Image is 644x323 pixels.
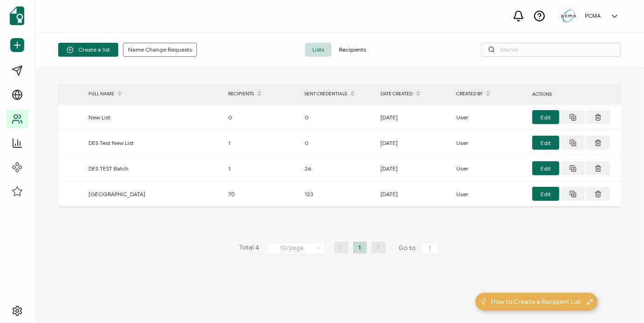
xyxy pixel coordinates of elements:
button: Create a list [58,43,118,57]
button: Name Change Requests [123,43,197,57]
span: Name Change Requests [128,47,192,53]
span: Go to [399,242,440,255]
div: [DATE] [376,163,452,174]
img: minimize-icon.svg [586,298,593,305]
button: Edit [532,110,559,124]
span: Create a list [67,46,110,53]
button: Edit [532,187,559,201]
div: [DATE] [376,112,452,123]
div: 1 [224,163,300,174]
div: DATE CREATED [376,86,452,102]
div: ACTIONS [528,89,621,99]
div: 0 [224,112,300,123]
span: How to Create a Recipient List [492,297,582,307]
iframe: Chat Widget [597,278,644,323]
input: Search [481,43,621,57]
div: [DATE] [376,189,452,199]
button: Edit [532,161,559,175]
input: Select [267,242,325,255]
span: Total 4 [239,242,260,255]
div: SENT CREDENTIALS [300,86,376,102]
div: User [452,189,528,199]
div: 123 [300,189,376,199]
span: Lists [305,43,332,57]
img: 5c892e8a-a8c9-4ab0-b501-e22bba25706e.jpg [562,10,576,22]
div: User [452,163,528,174]
div: User [452,112,528,123]
div: RECIPIENTS [224,86,300,102]
li: 1 [353,242,367,253]
h5: PCMA [585,13,601,19]
div: [DATE] [376,138,452,148]
div: 1 [224,138,300,148]
div: New List [84,112,224,123]
div: User [452,138,528,148]
div: DES TEST Batch [84,163,224,174]
button: Edit [532,136,559,150]
div: CREATED BY [452,86,528,102]
div: [GEOGRAPHIC_DATA] [84,189,224,199]
div: FULL NAME [84,86,224,102]
span: Recipients [332,43,373,57]
div: 0 [300,112,376,123]
div: DES Test New List [84,138,224,148]
div: 26 [300,163,376,174]
div: 0 [300,138,376,148]
div: 70 [224,189,300,199]
img: sertifier-logomark-colored.svg [10,7,24,25]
